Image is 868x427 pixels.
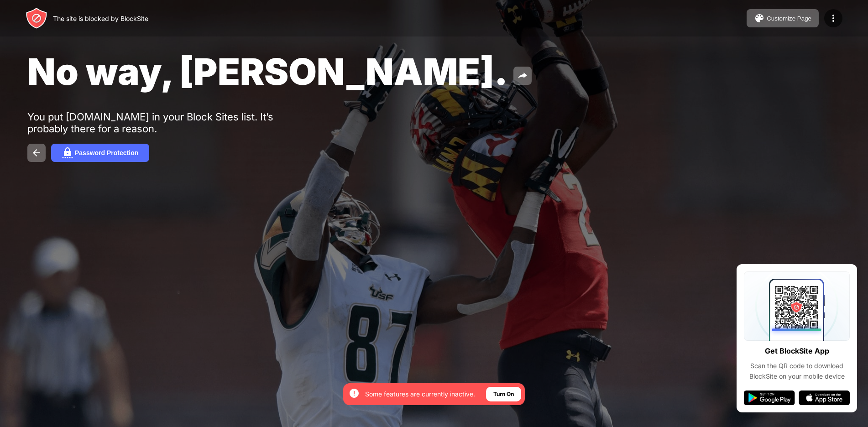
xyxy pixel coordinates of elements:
[828,13,839,24] img: menu-icon.svg
[767,15,811,22] div: Customize Page
[75,149,138,156] div: Password Protection
[26,7,47,29] img: header-logo.svg
[754,13,765,24] img: pallet.svg
[349,388,360,399] img: error-circle-white.svg
[365,390,475,399] div: Some features are currently inactive.
[765,344,829,358] div: Get BlockSite App
[27,111,309,135] div: You put [DOMAIN_NAME] in your Block Sites list. It’s probably there for a reason.
[744,271,850,341] img: qrcode.svg
[27,49,508,94] span: No way, [PERSON_NAME].
[51,144,149,162] button: Password Protection
[747,9,819,27] button: Customize Page
[744,361,850,381] div: Scan the QR code to download BlockSite on your mobile device
[493,390,514,399] div: Turn On
[62,147,73,158] img: password.svg
[744,391,795,405] img: google-play.svg
[53,15,148,22] div: The site is blocked by BlockSite
[799,391,850,405] img: app-store.svg
[31,147,42,158] img: back.svg
[517,70,528,81] img: share.svg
